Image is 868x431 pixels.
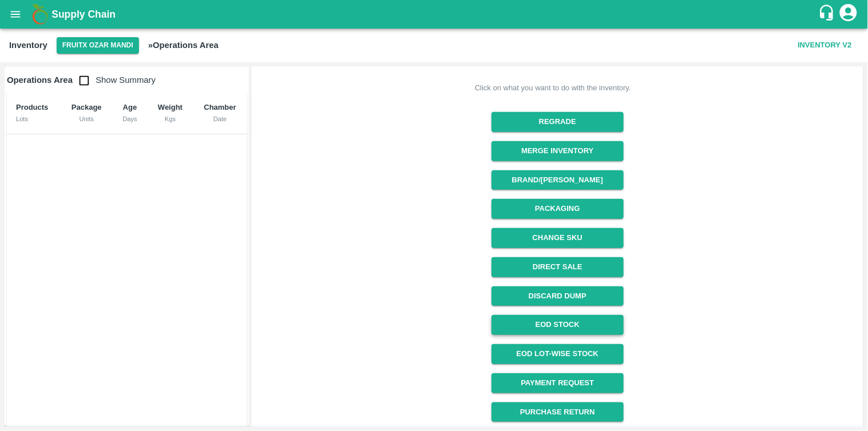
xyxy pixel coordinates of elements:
[475,82,631,94] div: Click on what you want to do with the inventory.
[492,199,624,219] button: Packaging
[9,41,47,50] b: Inventory
[157,114,184,124] div: Kgs
[123,103,137,111] b: Age
[492,373,624,393] a: Payment Request
[73,75,156,85] span: Show Summary
[492,170,624,190] button: Brand/[PERSON_NAME]
[203,114,238,124] div: Date
[492,402,624,422] button: Purchase Return
[16,103,48,111] b: Products
[492,315,624,335] a: EOD Stock
[51,9,116,20] b: Supply Chain
[72,103,102,111] b: Package
[492,112,624,132] button: Regrade
[51,6,818,22] a: Supply Chain
[492,257,624,277] button: Direct Sale
[29,3,51,26] img: logo
[818,4,838,25] div: customer-support
[492,344,624,364] a: EOD Lot-wise Stock
[794,35,857,55] button: Inventory V2
[16,114,51,124] div: Lots
[204,103,236,111] b: Chamber
[2,1,29,27] button: open drawer
[7,75,73,85] b: Operations Area
[492,141,624,161] button: Merge Inventory
[121,114,138,124] div: Days
[57,37,139,54] button: Select DC
[838,2,859,26] div: account of current user
[492,228,624,248] button: Change SKU
[148,41,219,50] b: » Operations Area
[70,114,103,124] div: Units
[492,286,624,306] button: Discard Dump
[158,103,183,111] b: Weight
